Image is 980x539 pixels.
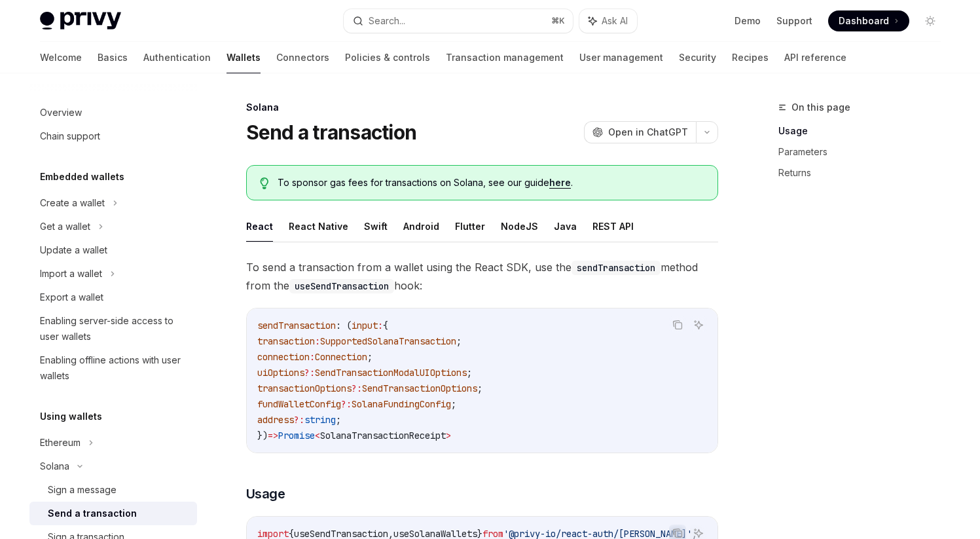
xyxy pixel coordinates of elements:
[40,313,189,344] div: Enabling server-side access to user wallets
[352,398,451,410] span: SolanaFundingConfig
[477,382,482,394] span: ;
[669,316,686,333] button: Copy the contents from the code block
[257,351,310,363] span: connection
[403,211,439,242] button: Android
[257,320,336,331] span: sendTransaction
[920,10,941,31] button: Toggle dark mode
[367,351,372,363] span: ;
[257,414,294,426] span: address
[455,211,485,242] button: Flutter
[554,211,577,242] button: Java
[579,9,637,33] button: Ask AI
[40,128,100,144] div: Chain support
[40,409,102,424] h5: Using wallets
[778,162,951,183] a: Returns
[315,430,320,441] span: <
[304,414,336,426] span: string
[29,238,197,262] a: Update a wallet
[257,367,304,379] span: uiOptions
[839,14,889,28] span: Dashboard
[776,14,812,28] a: Support
[40,12,121,30] img: light logo
[257,382,352,394] span: transactionOptions
[584,121,696,143] button: Open in ChatGPT
[40,42,82,73] a: Welcome
[791,100,850,115] span: On this page
[828,10,909,31] a: Dashboard
[352,320,378,331] span: input
[315,351,367,363] span: Connection
[278,176,704,189] span: To sponsor gas fees for transactions on Solana, see our guide .
[310,351,315,363] span: :
[735,14,761,28] a: Demo
[29,124,197,148] a: Chain support
[378,320,383,331] span: :
[143,42,211,73] a: Authentication
[29,101,197,124] a: Overview
[315,367,467,379] span: SendTransactionModalUIOptions
[336,414,341,426] span: ;
[246,121,417,144] h1: Send a transaction
[268,430,278,441] span: =>
[784,42,846,73] a: API reference
[732,42,769,73] a: Recipes
[341,398,352,410] span: ?:
[451,398,456,410] span: ;
[289,279,394,293] code: useSendTransaction
[246,211,273,242] button: React
[320,430,446,441] span: SolanaTransactionReceipt
[40,435,81,451] div: Ethereum
[257,398,341,410] span: fundWalletConfig
[572,261,661,275] code: sendTransaction
[549,177,571,189] a: here
[294,414,304,426] span: ?:
[592,211,634,242] button: REST API
[690,316,707,333] button: Ask AI
[501,211,538,242] button: NodeJS
[98,42,128,73] a: Basics
[344,9,573,33] button: Search...⌘K
[29,286,197,309] a: Export a wallet
[40,105,82,121] div: Overview
[320,335,456,347] span: SupportedSolanaTransaction
[679,42,716,73] a: Security
[446,430,451,441] span: >
[29,502,197,525] a: Send a transaction
[336,320,352,331] span: : (
[369,13,405,29] div: Search...
[29,309,197,348] a: Enabling server-side access to user wallets
[579,42,663,73] a: User management
[289,211,348,242] button: React Native
[383,320,388,331] span: {
[304,367,315,379] span: ?:
[40,289,103,305] div: Export a wallet
[40,195,105,211] div: Create a wallet
[48,506,137,521] div: Send a transaction
[40,169,124,185] h5: Embedded wallets
[29,478,197,502] a: Sign a message
[446,42,564,73] a: Transaction management
[40,242,107,258] div: Update a wallet
[364,211,388,242] button: Swift
[551,16,565,26] span: ⌘ K
[276,42,329,73] a: Connectors
[362,382,477,394] span: SendTransactionOptions
[246,485,285,503] span: Usage
[602,14,628,28] span: Ask AI
[467,367,472,379] span: ;
[608,126,688,139] span: Open in ChatGPT
[40,219,90,234] div: Get a wallet
[29,348,197,388] a: Enabling offline actions with user wallets
[246,101,718,114] div: Solana
[257,430,268,441] span: })
[227,42,261,73] a: Wallets
[315,335,320,347] span: :
[40,458,69,474] div: Solana
[48,482,117,498] div: Sign a message
[260,177,269,189] svg: Tip
[246,258,718,295] span: To send a transaction from a wallet using the React SDK, use the method from the hook:
[778,121,951,141] a: Usage
[278,430,315,441] span: Promise
[257,335,315,347] span: transaction
[352,382,362,394] span: ?:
